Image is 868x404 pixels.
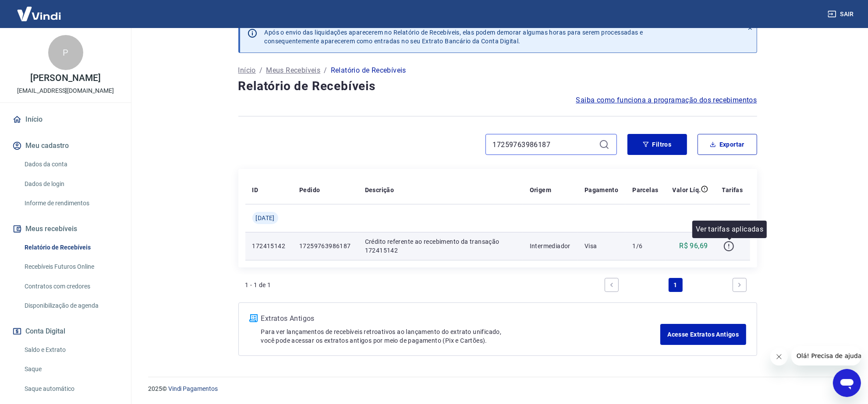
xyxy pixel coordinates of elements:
a: Dados da conta [21,155,120,173]
a: Saldo e Extrato [21,341,120,359]
a: Relatório de Recebíveis [21,239,120,256]
a: Saque automático [21,380,120,398]
a: Page 1 is your current page [669,278,683,292]
p: Parcelas [632,186,658,194]
p: 1/6 [632,242,658,250]
a: Início [238,65,256,76]
a: Recebíveis Futuros Online [21,258,120,276]
p: [PERSON_NAME] [30,74,100,83]
a: Vindi Pagamentos [168,385,218,392]
a: Acesse Extratos Antigos [660,324,746,345]
a: Informe de rendimentos [21,194,120,212]
h4: Relatório de Recebíveis [238,77,757,95]
p: ID [252,186,259,194]
a: Dados de login [21,175,120,193]
p: Intermediador [530,242,570,250]
p: Após o envio das liquidações aparecerem no Relatório de Recebíveis, elas podem demorar algumas ho... [265,28,643,46]
p: 17259763986187 [299,242,351,250]
p: Tarifas [722,186,743,194]
p: Valor Líq. [673,186,701,194]
p: Ver tarifas aplicadas [696,224,763,235]
p: Origem [530,186,551,194]
img: ícone [249,314,258,322]
p: [EMAIL_ADDRESS][DOMAIN_NAME] [17,86,114,95]
a: Previous page [605,278,619,292]
a: Saque [21,360,120,378]
button: Meus recebíveis [11,219,120,239]
button: Meu cadastro [11,136,120,155]
p: Pedido [299,186,320,194]
p: / [324,65,327,76]
button: Sair [826,6,857,22]
p: R$ 96,69 [679,241,708,251]
iframe: Mensagem da empresa [791,346,861,365]
ul: Pagination [601,274,750,295]
button: Conta Digital [11,322,120,341]
img: Vindi [11,0,67,27]
button: Exportar [698,134,757,155]
p: Relatório de Recebíveis [331,65,406,76]
span: [DATE] [256,214,275,222]
a: Meus Recebíveis [266,65,320,76]
a: Contratos com credores [21,278,120,295]
iframe: Botão para abrir a janela de mensagens [833,369,861,397]
button: Filtros [627,134,687,155]
p: Descrição [365,186,394,194]
p: 172415142 [252,242,286,250]
a: Saiba como funciona a programação dos recebimentos [576,95,757,105]
span: Olá! Precisa de ajuda? [5,6,74,13]
p: Pagamento [585,186,619,194]
a: Início [11,110,120,129]
p: Extratos Antigos [261,313,661,324]
a: Next page [733,278,747,292]
div: P [48,35,83,70]
p: Visa [585,242,619,250]
iframe: Fechar mensagem [770,348,788,365]
input: Busque pelo número do pedido [493,138,595,151]
p: 2025 © [148,384,847,393]
p: / [259,65,262,76]
p: Para ver lançamentos de recebíveis retroativos ao lançamento do extrato unificado, você pode aces... [261,327,661,345]
p: Crédito referente ao recebimento da transação 172415142 [365,237,516,255]
p: 1 - 1 de 1 [245,281,271,289]
a: Disponibilização de agenda [21,297,120,315]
